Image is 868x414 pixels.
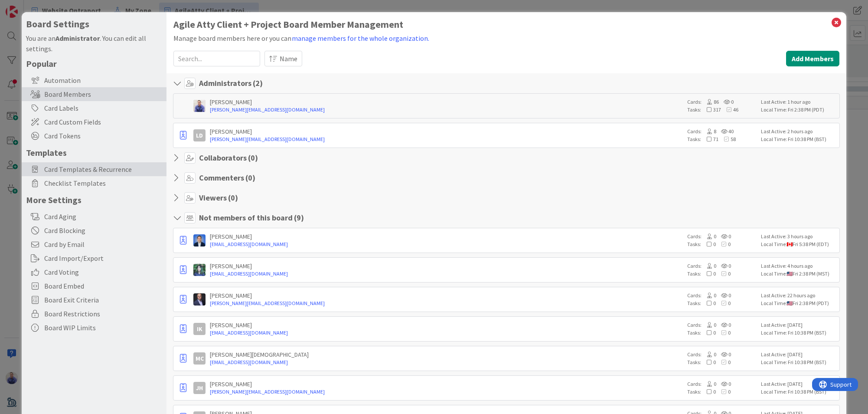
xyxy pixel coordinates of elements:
div: [PERSON_NAME] [210,321,683,329]
input: Search... [173,51,260,66]
div: MC [193,352,206,365]
span: Checklist Templates [44,178,162,188]
button: manage members for the whole organization. [291,33,430,44]
a: [PERSON_NAME][EMAIL_ADDRESS][DOMAIN_NAME] [210,106,683,114]
div: Last Active: [DATE] [761,351,837,358]
span: ( 0 ) [228,193,238,203]
div: Last Active: 1 hour ago [761,98,837,106]
img: JD [193,293,206,306]
div: Local Time: Fri 5:38 PM (EDT) [761,240,837,248]
span: 0 [701,388,716,395]
span: Card Custom Fields [44,117,162,127]
div: LD [193,129,206,141]
div: Tasks: [687,388,757,396]
span: 86 [702,99,719,105]
div: Cards: [687,351,757,358]
div: Board WIP Limits [22,321,166,335]
div: Card Aging [22,210,166,223]
a: [PERSON_NAME][EMAIL_ADDRESS][DOMAIN_NAME] [210,388,683,396]
h5: Popular [26,58,162,69]
span: 0 [702,233,716,240]
div: Cards: [687,321,757,329]
div: Last Active: 22 hours ago [761,292,837,299]
div: Cards: [687,262,757,270]
span: Card Templates & Recurrence [44,164,162,174]
div: Tasks: [687,329,757,337]
div: [PERSON_NAME] [210,292,683,299]
span: 0 [716,351,731,358]
a: [EMAIL_ADDRESS][DOMAIN_NAME] [210,240,683,248]
a: [EMAIL_ADDRESS][DOMAIN_NAME] [210,358,683,366]
span: 0 [716,263,731,269]
div: Board Members [22,87,166,101]
span: ( 0 ) [245,173,255,183]
div: [PERSON_NAME] [210,233,683,240]
img: CR [193,264,206,276]
h5: More Settings [26,194,162,205]
span: 0 [716,381,731,387]
img: us.png [787,272,793,276]
h5: Templates [26,147,162,158]
span: 0 [716,388,731,395]
div: [PERSON_NAME] [210,98,683,106]
span: 317 [701,106,721,113]
div: Local Time: Fri 10:38 PM (BST) [761,329,837,337]
span: 0 [702,351,716,358]
div: Tasks: [687,299,757,307]
span: 0 [701,329,716,336]
span: ( 2 ) [253,78,263,88]
span: 0 [716,359,731,365]
span: 8 [702,128,716,135]
h4: Collaborators [199,153,258,163]
span: 0 [716,300,731,306]
div: Cards: [687,292,757,299]
div: Last Active: 3 hours ago [761,233,837,240]
b: Administrator [55,34,100,43]
span: Board Embed [44,281,162,291]
h1: Agile Atty Client + Project Board Member Management [173,19,839,30]
div: Automation [22,73,166,87]
span: 0 [719,99,734,105]
span: 0 [716,241,731,247]
div: Last Active: 2 hours ago [761,128,837,135]
div: IK [193,323,206,335]
div: Tasks: [687,270,757,278]
span: 0 [701,359,716,365]
div: Local Time: Fri 2:38 PM (PDT) [761,106,837,114]
div: Cards: [687,98,757,106]
img: us.png [787,301,793,306]
a: [PERSON_NAME][EMAIL_ADDRESS][DOMAIN_NAME] [210,299,683,307]
img: ca.png [787,242,793,246]
div: [PERSON_NAME] [210,262,683,270]
a: [EMAIL_ADDRESS][DOMAIN_NAME] [210,270,683,278]
span: 0 [716,292,731,299]
div: Last Active: [DATE] [761,380,837,388]
span: 0 [701,241,716,247]
span: Board Exit Criteria [44,295,162,305]
span: 0 [716,322,731,328]
div: Tasks: [687,358,757,366]
div: Local Time: Fri 2:38 PM (PDT) [761,299,837,307]
span: ( 9 ) [294,213,304,223]
h4: Commenters [199,173,255,183]
span: Board Restrictions [44,309,162,319]
span: Support [18,1,39,12]
button: Add Members [786,51,839,66]
div: Last Active: [DATE] [761,321,837,329]
h4: Viewers [199,193,238,203]
a: [EMAIL_ADDRESS][DOMAIN_NAME] [210,329,683,337]
div: Last Active: 4 hours ago [761,262,837,270]
img: JG [193,100,206,112]
span: 58 [718,136,736,142]
div: Card Import/Export [22,251,166,265]
h4: Not members of this board [199,213,304,223]
span: 46 [721,106,738,113]
div: Cards: [687,128,757,135]
span: Card Voting [44,267,162,277]
span: 0 [701,270,716,277]
div: Local Time: Fri 2:38 PM (MST) [761,270,837,278]
span: 0 [702,263,716,269]
span: 0 [716,329,731,336]
div: Tasks: [687,240,757,248]
a: [PERSON_NAME][EMAIL_ADDRESS][DOMAIN_NAME] [210,135,683,143]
